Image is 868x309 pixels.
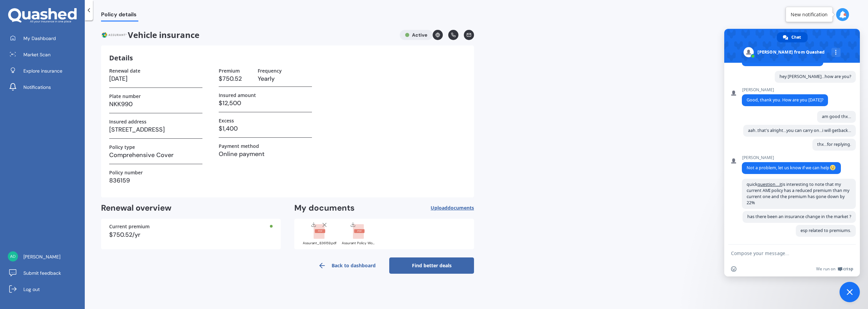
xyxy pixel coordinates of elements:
[101,30,394,40] span: Vehicle insurance
[109,99,202,109] h3: NKK990
[23,67,62,74] span: Explore insurance
[801,228,851,233] span: esp related to premiums.
[840,282,860,302] div: Close chat
[109,124,202,135] h3: [STREET_ADDRESS]
[731,266,736,272] span: Insert an emoji
[23,84,51,91] span: Notifications
[109,175,202,186] h3: 836159
[258,68,282,74] label: Frequency
[109,144,135,150] label: Policy type
[742,88,828,92] span: [PERSON_NAME]
[109,224,273,229] div: Current premium
[294,203,355,213] h2: My documents
[816,266,853,272] a: We run onCrisp
[219,143,259,149] label: Payment method
[101,30,128,40] img: Assurant.png
[748,128,851,133] span: aah..that's alright...you can carry on...i will getback...
[817,141,851,147] span: thx...for replying.
[757,181,782,187] a: question....it
[23,270,61,276] span: Submit feedback
[23,51,51,58] span: Market Scan
[109,74,202,84] h3: [DATE]
[389,257,474,274] a: Find better deals
[23,253,60,260] span: [PERSON_NAME]
[831,48,841,57] div: More channels
[302,242,336,245] div: Assurant_836159.pdf
[431,203,474,213] button: Uploaddocuments
[23,35,56,42] span: My Dashboard
[822,114,851,119] span: am good thx...
[816,266,835,272] span: We run on
[777,32,808,42] div: Chat
[8,251,18,262] img: f044db474fcab19faa67abc7ad2b0987
[5,48,85,61] a: Market Scan
[791,32,801,42] span: Chat
[5,64,85,78] a: Explore insurance
[448,205,474,211] span: documents
[780,74,851,79] span: hey [PERSON_NAME]...how are you?
[5,250,85,264] a: [PERSON_NAME]
[219,98,312,108] h3: $12,500
[219,92,256,98] label: Insured amount
[23,286,40,293] span: Log out
[742,155,841,160] span: [PERSON_NAME]
[747,214,851,219] span: has there been an insurance change in the market ?
[101,203,281,213] h2: Renewal overview
[219,68,240,74] label: Premium
[109,68,140,74] label: Renewal date
[109,54,133,62] h3: Details
[258,74,312,84] h3: Yearly
[431,205,474,211] span: Upload
[5,80,85,94] a: Notifications
[109,150,202,160] h3: Comprehensive Cover
[731,250,838,256] textarea: Compose your message...
[219,123,312,134] h3: $1,400
[109,170,143,175] label: Policy number
[843,266,853,272] span: Crisp
[747,165,836,171] span: Not a problem, let us know if we can help
[5,283,85,296] a: Log out
[5,266,85,280] a: Submit feedback
[219,118,234,123] label: Excess
[304,257,389,274] a: Back to dashboard
[109,93,141,99] label: Plate number
[747,97,823,103] span: Good, thank you. How are you [DATE]?
[101,11,138,20] span: Policy details
[109,119,146,124] label: Insured address
[747,181,849,206] span: quick is interesting to note that my current AMI policy has a reduced premium than my current one...
[109,232,273,238] div: $750.52/yr
[791,11,828,18] div: New notification
[5,32,85,45] a: My Dashboard
[219,149,312,159] h3: Online payment
[342,242,376,245] div: Assurant Policy Wording.pdf
[219,74,252,84] h3: $750.52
